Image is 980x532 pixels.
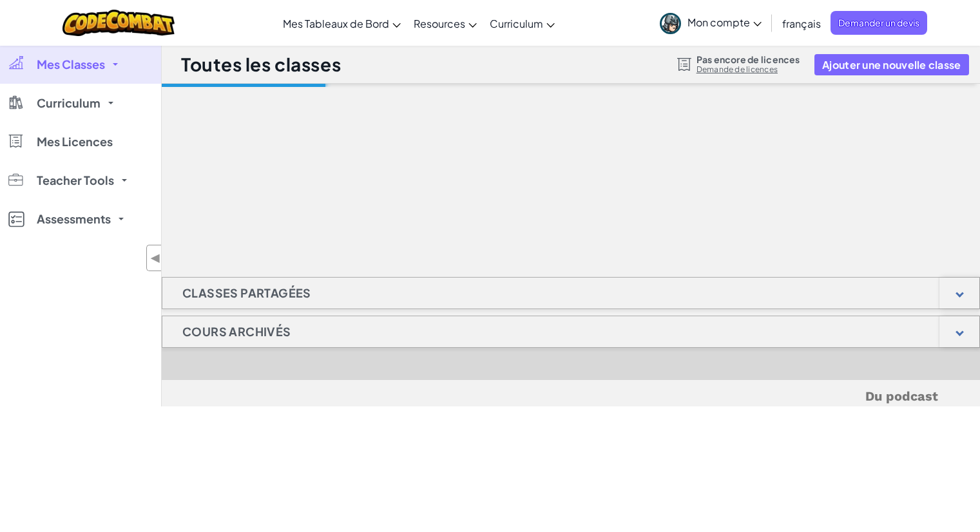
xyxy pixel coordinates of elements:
span: Teacher Tools [37,175,114,186]
img: CodeCombat logo [62,10,175,36]
a: français [776,6,827,41]
span: Curriculum [37,97,101,109]
span: Pas encore de licences [697,54,800,64]
button: Ajouter une nouvelle classe [814,54,968,75]
span: Resources [414,17,465,30]
img: avatar [660,13,681,34]
span: ◀ [150,249,161,267]
a: Mes Tableaux de Bord [276,6,407,41]
span: français [782,17,821,30]
h5: Du podcast [204,386,938,406]
span: Curriculum [490,17,543,30]
a: Mon compte [653,3,768,43]
h1: Toutes les classes [181,52,341,77]
a: Demander un devis [831,11,927,35]
h1: Cours Archivés [162,316,311,348]
span: Assessments [37,213,111,225]
span: Mon compte [687,15,762,29]
span: Mes Tableaux de Bord [283,17,389,30]
span: Mes Licences [37,136,113,147]
a: Resources [407,6,483,41]
a: Demande de licences [697,64,800,75]
h1: Classes Partagées [162,277,331,309]
a: Curriculum [483,6,561,41]
span: Mes Classes [37,59,105,70]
